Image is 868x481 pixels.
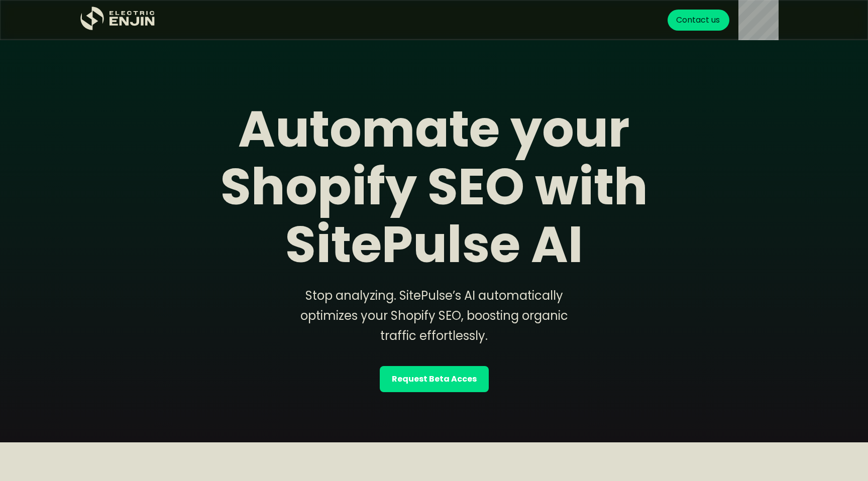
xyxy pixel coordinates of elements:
strong: Automate your Shopify SEO with SitePulse AI [221,94,648,280]
div: Contact us [676,14,720,26]
a: Request Beta Acces [380,366,489,392]
a: home [80,7,156,34]
div: Stop analyzing. SitePulse’s AI automatically optimizes your Shopify SEO, boosting organic traffic... [283,286,585,346]
a: Contact us [668,10,729,31]
strong: Request Beta Acces [392,373,477,385]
